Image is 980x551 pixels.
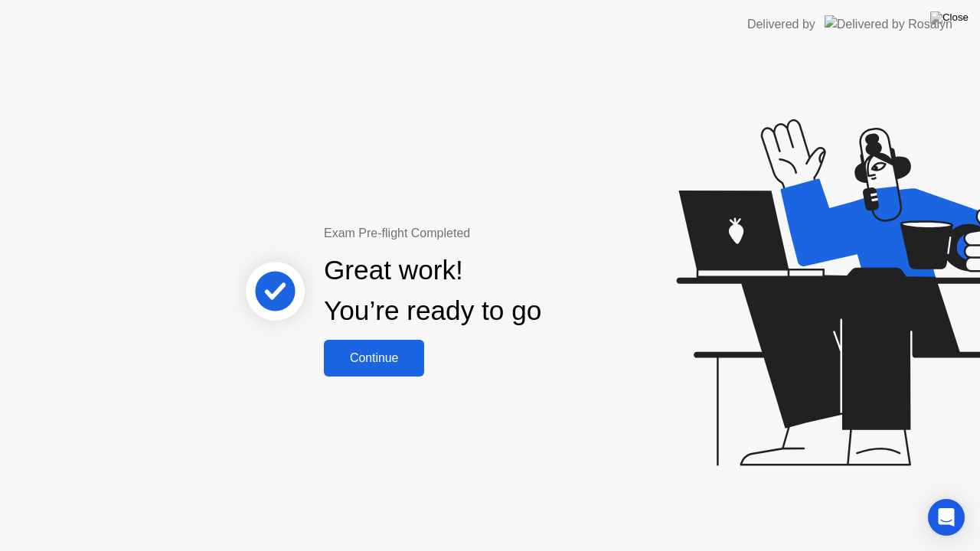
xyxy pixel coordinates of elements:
div: Exam Pre-flight Completed [324,224,640,243]
img: Delivered by Rosalyn [825,15,952,33]
div: Continue [328,351,420,365]
div: Open Intercom Messenger [928,499,965,536]
div: Delivered by [747,15,815,34]
button: Continue [324,340,424,377]
div: Great work! You’re ready to go [324,250,541,331]
img: Close [930,11,969,24]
